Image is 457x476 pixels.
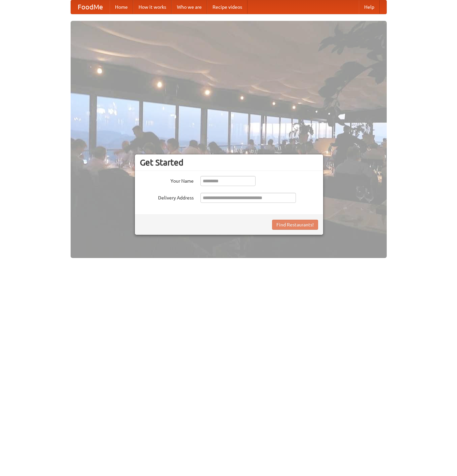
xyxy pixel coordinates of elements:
[207,0,247,14] a: Recipe videos
[140,157,318,168] h3: Get Started
[140,176,194,184] label: Your Name
[359,0,380,14] a: Help
[140,193,194,201] label: Delivery Address
[71,0,110,14] a: FoodMe
[272,220,318,230] button: Find Restaurants!
[172,0,207,14] a: Who we are
[110,0,133,14] a: Home
[133,0,172,14] a: How it works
